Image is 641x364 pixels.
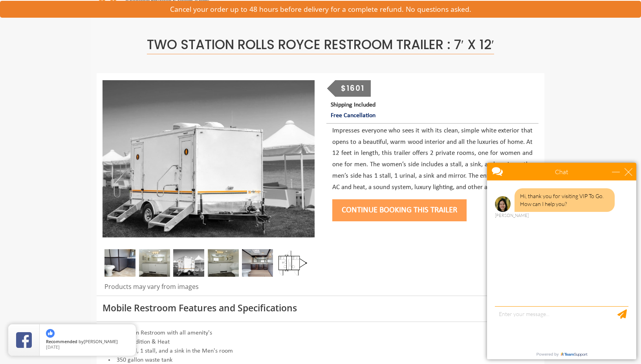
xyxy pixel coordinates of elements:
[147,35,494,54] span: Two Station Rolls Royce Restroom Trailer : 7′ x 12′
[482,158,641,364] iframe: Live Chat Box
[139,249,170,277] img: Gel 2 station 02
[332,199,467,221] button: Continue Booking this trailer
[103,303,538,313] h3: Mobile Restroom Features and Specifications
[335,80,371,97] div: $1601
[46,344,60,350] span: [DATE]
[46,329,55,338] img: thumbs up icon
[332,206,467,214] a: Continue Booking this trailer
[46,338,77,344] span: Recommended
[103,80,315,237] img: Side view of two station restroom trailer with separate doors for males and females
[331,112,375,119] span: Free Cancellation
[104,249,136,277] img: A close view of inside of a station with a stall, mirror and cabinets
[103,347,538,356] li: 1 Urinal, 1 stall, and a sink in the Men's room
[103,282,315,296] div: Products may vary from images
[84,338,118,344] span: [PERSON_NAME]
[173,249,204,277] img: A mini restroom trailer with two separate stations and separate doors for males and females
[16,332,32,348] img: Review Rating
[276,249,307,277] img: Floor Plan of 2 station restroom with sink and toilet
[242,249,273,277] img: A close view of inside of a station with a stall, mirror and cabinets
[331,100,538,121] p: Shipping Included
[332,125,533,193] p: Impresses everyone who sees it with its clean, simple white exterior that opens to a beautiful, w...
[103,338,538,347] li: Air Condition & Heat
[103,329,538,338] li: 2 Station Restroom with all amenity's
[46,339,130,345] span: by
[208,249,239,277] img: Gel 2 station 03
